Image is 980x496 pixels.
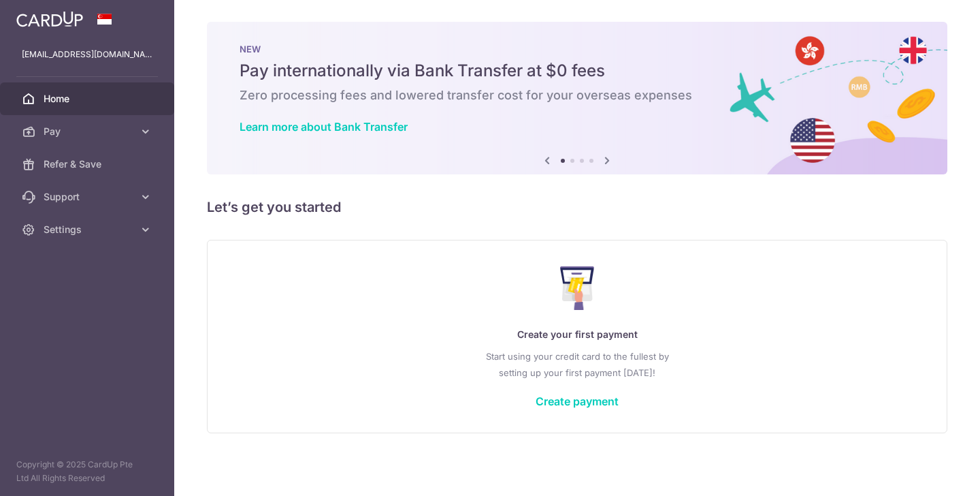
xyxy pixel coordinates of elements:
p: NEW [240,44,915,55]
p: [EMAIL_ADDRESS][DOMAIN_NAME] [22,48,152,61]
p: Create your first payment [235,326,919,343]
h5: Let’s get you started [207,196,947,218]
img: Make Payment [560,266,595,310]
h5: Pay internationally via Bank Transfer at $0 fees [240,60,915,82]
a: Create payment [536,394,619,408]
h6: Zero processing fees and lowered transfer cost for your overseas expenses [240,87,915,104]
p: Start using your credit card to the fullest by setting up your first payment [DATE]! [235,348,919,381]
span: Home [44,92,133,106]
span: Refer & Save [44,157,133,171]
span: Support [44,190,133,204]
a: Learn more about Bank Transfer [240,120,408,134]
span: Pay [44,125,133,138]
img: CardUp [16,11,83,27]
img: Bank transfer banner [207,22,947,174]
span: Settings [44,223,133,236]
